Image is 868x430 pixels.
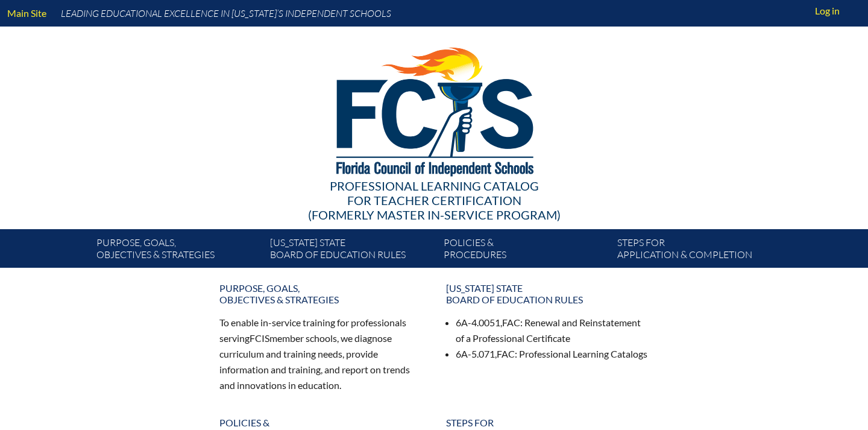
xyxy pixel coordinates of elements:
[2,5,51,21] a: Main Site
[612,234,786,268] a: Steps forapplication & completion
[497,348,515,359] span: FAC
[502,317,520,328] span: FAC
[92,234,265,268] a: Purpose, goals,objectives & strategies
[212,277,429,310] a: Purpose, goals,objectives & strategies
[439,234,612,268] a: Policies &Procedures
[456,315,649,346] li: 6A-4.0051, : Renewal and Reinstatement of a Professional Certificate
[310,27,559,191] img: FCISlogo221.eps
[265,234,439,268] a: [US_STATE] StateBoard of Education rules
[219,315,422,393] p: To enable in-service training for professionals serving member schools, we diagnose curriculum an...
[456,346,649,362] li: 6A-5.071, : Professional Learning Catalogs
[250,332,269,344] span: FCIS
[439,277,656,310] a: [US_STATE] StateBoard of Education rules
[815,4,840,18] span: Log in
[87,179,781,222] div: Professional Learning Catalog (formerly Master In-service Program)
[347,193,521,207] span: for Teacher Certification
